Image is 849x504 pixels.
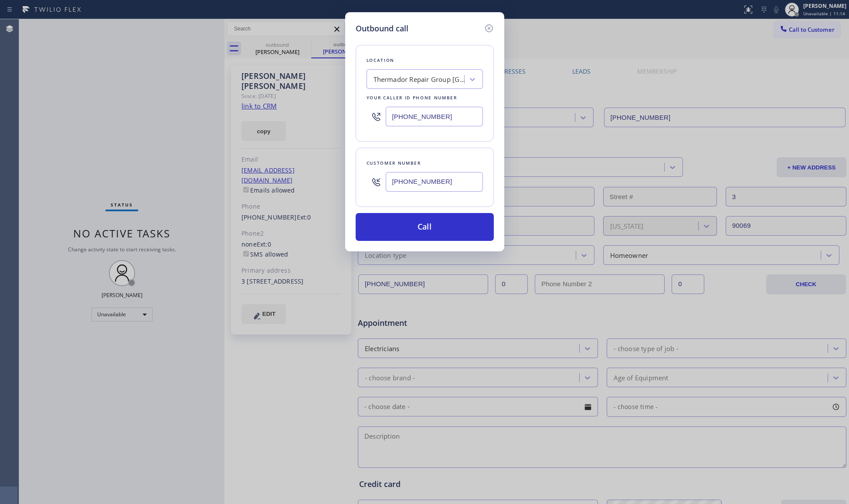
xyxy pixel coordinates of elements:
[367,56,483,65] div: Location
[356,213,494,241] button: Call
[367,93,483,102] div: Your caller id phone number
[367,159,483,168] div: Customer number
[374,74,465,85] div: Thermador Repair Group [GEOGRAPHIC_DATA]
[356,23,408,34] h5: Outbound call
[386,107,483,126] input: (123) 456-7890
[386,172,483,192] input: (123) 456-7890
